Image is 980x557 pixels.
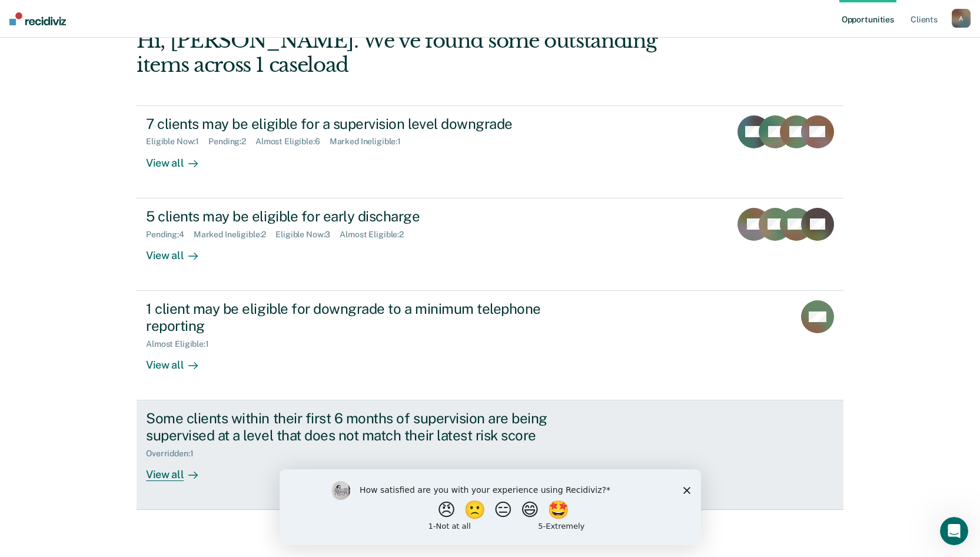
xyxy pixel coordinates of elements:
[137,198,843,291] a: 5 clients may be eligible for early dischargePending:4Marked Ineligible:2Eligible Now:3Almost Eli...
[146,137,208,147] div: Eligible Now : 1
[137,105,843,198] a: 7 clients may be eligible for a supervision level downgradeEligible Now:1Pending:2Almost Eligible...
[146,230,194,240] div: Pending : 4
[146,147,212,170] div: View all
[9,12,66,25] img: Recidiviz
[146,208,559,225] div: 5 clients may be eligible for early discharge
[330,137,410,147] div: Marked Ineligible : 1
[952,9,971,28] button: A
[146,239,212,262] div: View all
[194,230,275,240] div: Marked Ineligible : 2
[137,291,843,400] a: 1 client may be eligible for downgrade to a minimum telephone reportingAlmost Eligible:1View all
[255,137,330,147] div: Almost Eligible : 6
[146,449,202,459] div: Overridden : 1
[146,339,218,349] div: Almost Eligible : 1
[146,458,212,481] div: View all
[146,115,559,132] div: 7 clients may be eligible for a supervision level downgrade
[137,29,702,77] div: Hi, [PERSON_NAME]. We’ve found some outstanding items across 1 caseload
[340,230,413,240] div: Almost Eligible : 2
[146,300,559,334] div: 1 client may be eligible for downgrade to a minimum telephone reporting
[137,400,843,510] a: Some clients within their first 6 months of supervision are being supervised at a level that does...
[208,137,255,147] div: Pending : 2
[940,517,968,545] iframe: Intercom live chat
[146,410,559,444] div: Some clients within their first 6 months of supervision are being supervised at a level that does...
[275,230,340,240] div: Eligible Now : 3
[280,469,701,545] iframe: Survey by Kim from Recidiviz
[146,349,212,372] div: View all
